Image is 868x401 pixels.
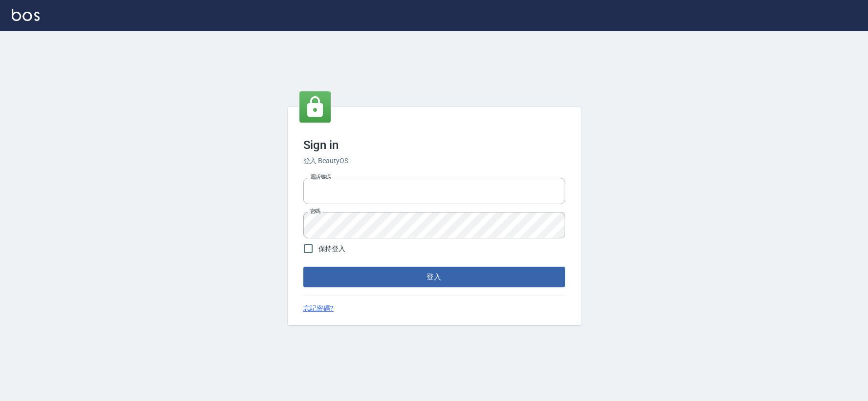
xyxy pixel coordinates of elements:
span: 保持登入 [318,244,346,254]
h3: Sign in [303,138,565,152]
label: 密碼 [310,208,320,215]
a: 忘記密碼? [303,303,334,314]
label: 電話號碼 [310,173,331,181]
button: 登入 [303,267,565,287]
h6: 登入 BeautyOS [303,156,565,166]
img: Logo [12,9,40,21]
